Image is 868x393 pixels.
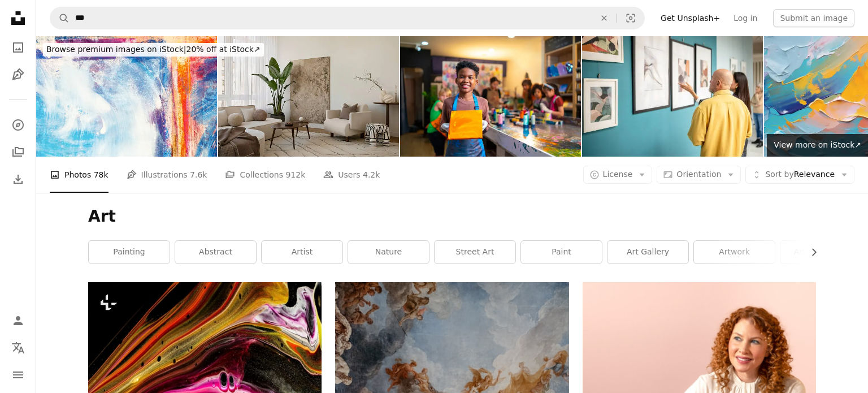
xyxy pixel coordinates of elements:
a: Photos [7,36,29,59]
a: artwork [694,241,775,264]
a: Download History [7,168,29,191]
form: Find visuals sitewide [50,7,645,29]
button: Menu [7,364,29,386]
a: Illustrations 7.6k [127,157,207,193]
img: Visitors observing abstract artwork in a contemporary gallery exhibition [582,36,763,157]
a: street art [435,241,515,264]
img: Cozy modern interior with layered textures, sculptural vases, and soft neutral tones. [218,36,399,157]
a: Collections 912k [225,157,305,193]
a: abstract [175,241,256,264]
a: Users 4.2k [323,157,380,193]
a: Log in [727,9,764,27]
button: Visual search [617,7,644,29]
a: paint [521,241,602,264]
a: Collections [7,141,29,163]
a: Explore [7,114,29,136]
button: License [583,166,653,184]
button: Submit an image [773,9,854,27]
img: Abstract colorful textured background with blue, red, purple, pink, orange and white brush strokes [36,36,217,157]
span: License [603,170,633,179]
a: artist [262,241,342,264]
h1: Art [88,206,816,227]
span: 20% off at iStock ↗ [46,45,261,54]
span: Relevance [765,169,835,180]
button: Clear [592,7,617,29]
span: 7.6k [190,169,207,181]
a: art wallpaper [780,241,861,264]
span: View more on iStock ↗ [774,140,861,149]
a: Browse premium images on iStock|20% off at iStock↗ [36,36,271,63]
a: art gallery [607,241,688,264]
a: nature [348,241,429,264]
span: 912k [285,169,305,181]
button: Orientation [657,166,741,184]
a: Get Unsplash+ [654,9,727,27]
button: Language [7,336,29,359]
a: painting [89,241,170,264]
a: Log in / Sign up [7,309,29,332]
button: scroll list to the right [804,241,816,264]
span: Sort by [765,170,793,179]
a: View more on iStock↗ [767,134,868,157]
a: Illustrations [7,63,29,86]
button: Search Unsplash [50,7,70,29]
button: Sort byRelevance [745,166,854,184]
span: Orientation [676,170,721,179]
span: 4.2k [363,169,380,181]
img: Portrait of young African boy school children showing her acrylic painting art at art studio [400,36,581,157]
span: Browse premium images on iStock | [46,45,186,54]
